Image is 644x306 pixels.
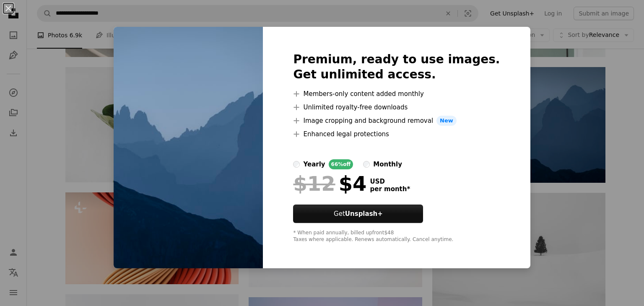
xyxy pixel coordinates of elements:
li: Unlimited royalty-free downloads [293,102,500,112]
span: $12 [293,173,335,194]
div: $4 [293,173,366,194]
span: USD [370,178,410,185]
input: yearly66%off [293,161,300,168]
span: New [436,116,457,126]
button: GetUnsplash+ [293,205,423,223]
div: yearly [303,159,325,169]
strong: Unsplash+ [345,210,383,218]
div: monthly [373,159,402,169]
img: premium_photo-1701091957379-923adda557b1 [114,27,263,268]
li: Members-only content added monthly [293,89,500,99]
div: 66% off [329,159,353,169]
span: per month * [370,185,410,193]
input: monthly [363,161,370,168]
li: Enhanced legal protections [293,129,500,139]
div: * When paid annually, billed upfront $48 Taxes where applicable. Renews automatically. Cancel any... [293,230,500,243]
h2: Premium, ready to use images. Get unlimited access. [293,52,500,82]
li: Image cropping and background removal [293,116,500,126]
